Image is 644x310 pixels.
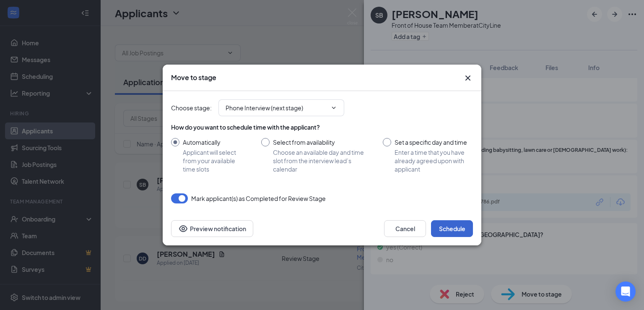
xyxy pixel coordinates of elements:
[384,220,426,237] button: Cancel
[191,193,326,203] span: Mark applicant(s) as Completed for Review Stage
[171,73,216,82] h3: Move to stage
[171,220,253,237] button: Preview notificationEye
[178,224,188,234] svg: Eye
[431,220,473,237] button: Schedule
[463,73,473,83] svg: Cross
[463,73,473,83] button: Close
[615,281,636,302] div: Open Intercom Messenger
[330,104,337,111] svg: ChevronDown
[171,123,473,131] div: How do you want to schedule time with the applicant?
[171,103,212,112] span: Choose stage :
